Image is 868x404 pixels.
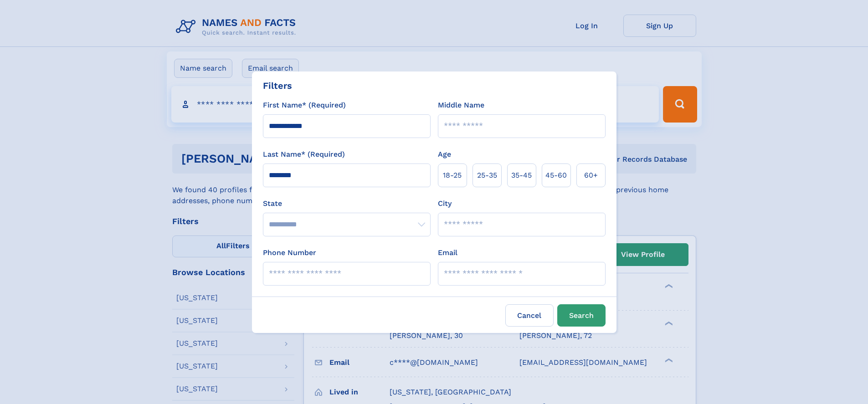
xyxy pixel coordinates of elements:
[263,79,292,92] div: Filters
[505,304,554,327] label: Cancel
[443,170,462,181] span: 18‑25
[438,198,452,209] label: City
[263,149,345,160] label: Last Name* (Required)
[477,170,497,181] span: 25‑35
[263,247,316,258] label: Phone Number
[438,100,484,111] label: Middle Name
[557,304,606,327] button: Search
[263,198,431,209] label: State
[263,100,346,111] label: First Name* (Required)
[584,170,598,181] span: 60+
[438,149,451,160] label: Age
[545,170,567,181] span: 45‑60
[438,247,457,258] label: Email
[511,170,532,181] span: 35‑45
